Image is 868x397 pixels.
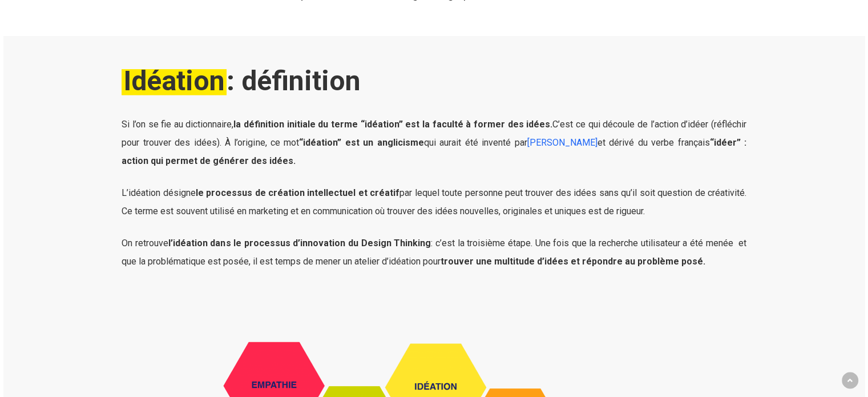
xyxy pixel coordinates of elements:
[196,187,400,198] strong: le processus de création intellectuel et créatif
[122,65,361,97] strong: : définition
[122,65,227,97] em: Idéation
[168,238,431,248] strong: l’idéation dans le processus d’innovation du Design Thinking
[441,256,705,267] strong: trouver une multitude d’idées et répondre au problème posé.
[122,119,746,148] span: Si l’on se fie au dictionnaire, C’est ce qui découle de l’action d’idéer (réfléchir pour trouver ...
[233,119,552,130] strong: la définition initiale du terme “idéation” est la faculté à former des idées.
[299,137,423,148] strong: “idéation” est un anglicisme
[527,137,597,148] a: [PERSON_NAME]
[122,238,746,267] span: On retrouve : c’est la troisième étape. Une fois que la recherche utilisateur a été menée et que ...
[122,187,746,216] span: L’idéation désigne par lequel toute personne peut trouver des idées sans qu’il soit question de c...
